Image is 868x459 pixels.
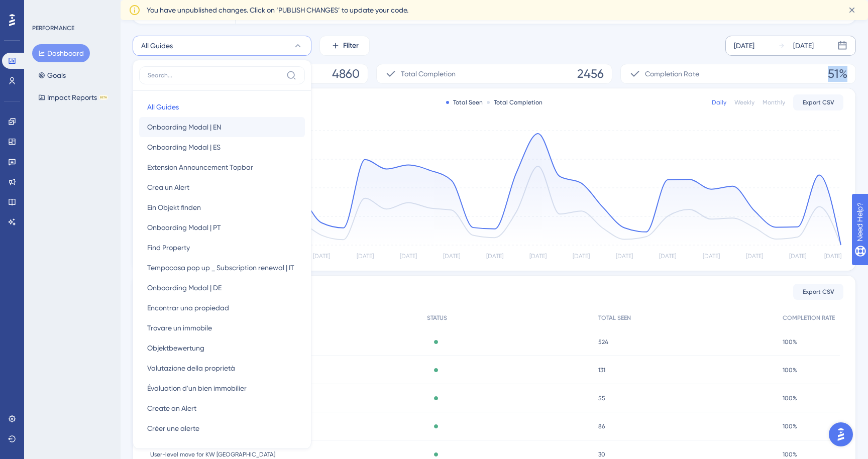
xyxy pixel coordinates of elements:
[147,302,229,314] span: Encontrar una propiedad
[598,450,605,458] span: 30
[734,98,754,106] div: Weekly
[793,40,814,52] div: [DATE]
[598,422,605,430] span: 86
[446,98,483,106] div: Total Seen
[147,181,189,193] span: Crea un Alert
[147,402,196,414] span: Create an Alert
[598,338,608,346] span: 524
[24,3,63,15] span: Need Help?
[703,253,720,260] tspan: [DATE]
[763,98,785,106] div: Monthly
[147,322,212,334] span: Trovare un immobile
[147,121,221,133] span: Onboarding Modal | EN
[598,366,605,374] span: 131
[141,40,173,52] span: All Guides
[139,238,305,258] button: Find Property
[139,398,305,418] button: Create an Alert
[645,68,699,80] span: Completion Rate
[803,98,834,106] span: Export CSV
[147,101,179,113] span: All Guides
[443,253,460,260] tspan: [DATE]
[139,137,305,157] button: Onboarding Modal | ES
[803,288,834,296] span: Export CSV
[357,253,374,260] tspan: [DATE]
[789,253,806,260] tspan: [DATE]
[147,362,235,374] span: Valutazione della proprietà
[616,253,633,260] tspan: [DATE]
[313,253,330,260] tspan: [DATE]
[139,378,305,398] button: Évaluation d'un bien immobilier
[147,141,221,153] span: Onboarding Modal | ES
[598,394,605,402] span: 55
[32,66,72,84] button: Goals
[139,358,305,378] button: Valutazione della proprietà
[783,394,797,402] span: 100%
[332,66,360,82] span: 4860
[139,298,305,318] button: Encontrar una propiedad
[32,88,114,106] button: Impact ReportsBETA
[150,450,275,458] span: User-level move for KW [GEOGRAPHIC_DATA]
[139,338,305,358] button: Objektbewertung
[734,40,754,52] div: [DATE]
[139,278,305,298] button: Onboarding Modal | DE
[712,98,726,106] div: Daily
[659,253,676,260] tspan: [DATE]
[793,94,843,110] button: Export CSV
[139,117,305,137] button: Onboarding Modal | EN
[99,95,108,100] div: BETA
[139,177,305,197] button: Crea un Alert
[32,24,74,32] div: PERFORMANCE
[783,366,797,374] span: 100%
[139,197,305,217] button: Ein Objekt finden
[529,253,547,260] tspan: [DATE]
[783,338,797,346] span: 100%
[147,221,221,234] span: Onboarding Modal | PT
[828,66,847,82] span: 51%
[147,161,253,173] span: Extension Announcement Topbar
[573,253,590,260] tspan: [DATE]
[486,253,503,260] tspan: [DATE]
[400,253,417,260] tspan: [DATE]
[401,68,456,80] span: Total Completion
[148,71,282,79] input: Search...
[133,36,311,56] button: All Guides
[147,382,247,394] span: Évaluation d'un bien immobilier
[427,314,447,322] span: STATUS
[343,40,359,52] span: Filter
[824,253,841,260] tspan: [DATE]
[147,282,222,294] span: Onboarding Modal | DE
[826,419,856,449] iframe: UserGuiding AI Assistant Launcher
[793,284,843,300] button: Export CSV
[147,342,204,354] span: Objektbewertung
[139,157,305,177] button: Extension Announcement Topbar
[139,258,305,278] button: Tempocasa pop up _ Subscription renewal | IT
[147,242,190,254] span: Find Property
[147,422,199,434] span: Créer une alerte
[783,314,835,322] span: COMPLETION RATE
[577,66,604,82] span: 2456
[32,44,90,62] button: Dashboard
[783,450,797,458] span: 100%
[319,36,370,56] button: Filter
[783,422,797,430] span: 100%
[139,318,305,338] button: Trovare un immobile
[139,418,305,438] button: Créer une alerte
[147,201,201,213] span: Ein Objekt finden
[147,4,408,16] span: You have unpublished changes. Click on ‘PUBLISH CHANGES’ to update your code.
[147,262,294,274] span: Tempocasa pop up _ Subscription renewal | IT
[139,217,305,238] button: Onboarding Modal | PT
[139,97,305,117] button: All Guides
[746,253,763,260] tspan: [DATE]
[487,98,542,106] div: Total Completion
[598,314,631,322] span: TOTAL SEEN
